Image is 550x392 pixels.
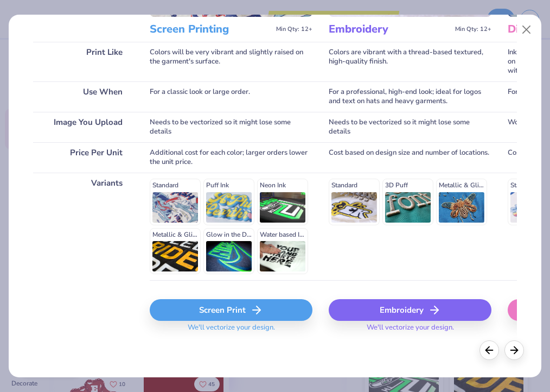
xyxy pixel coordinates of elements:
div: Cost based on design size and number of locations. [329,142,491,173]
span: We'll vectorize your design. [183,323,279,339]
button: Close [516,20,537,40]
div: Price Per Unit [33,142,133,173]
div: Print Like [33,42,133,81]
span: We'll vectorize your design. [362,323,458,339]
h3: Embroidery [329,22,451,36]
span: Min Qty: 12+ [455,26,491,33]
span: Min Qty: 12+ [276,26,312,33]
div: Needs to be vectorized so it might lose some details [329,112,491,142]
div: For a professional, high-end look; ideal for logos and text on hats and heavy garments. [329,81,491,112]
h3: Screen Printing [150,22,272,36]
div: Variants [33,173,133,280]
div: Use When [33,81,133,112]
div: Colors are vibrant with a thread-based textured, high-quality finish. [329,42,491,81]
div: Screen Print [150,299,312,321]
div: Image You Upload [33,112,133,142]
div: For a classic look or large order. [150,81,312,112]
div: Additional cost for each color; larger orders lower the unit price. [150,142,312,173]
div: Needs to be vectorized so it might lose some details [150,112,312,142]
div: Colors will be very vibrant and slightly raised on the garment's surface. [150,42,312,81]
div: Embroidery [329,299,491,321]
